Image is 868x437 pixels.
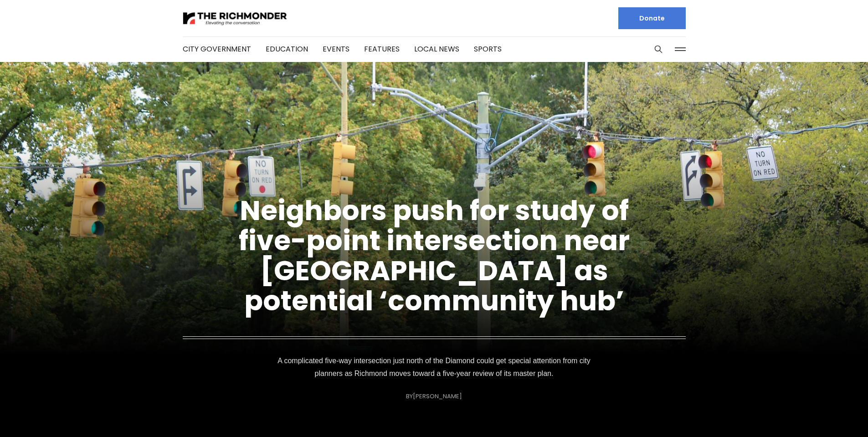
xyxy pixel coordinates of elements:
[364,44,400,54] a: Features
[640,392,868,437] iframe: portal-trigger
[266,44,308,54] a: Education
[474,44,502,54] a: Sports
[183,44,251,54] a: City Government
[323,44,349,54] a: Events
[618,7,686,29] a: Donate
[652,42,665,56] button: Search this site
[183,10,288,26] img: The Richmonder
[414,44,459,54] a: Local News
[413,392,462,401] a: [PERSON_NAME]
[272,355,596,380] p: A complicated five-way intersection just north of the Diamond could get special attention from ci...
[406,393,462,400] div: By
[239,191,630,320] a: Neighbors push for study of five-point intersection near [GEOGRAPHIC_DATA] as potential ‘communit...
